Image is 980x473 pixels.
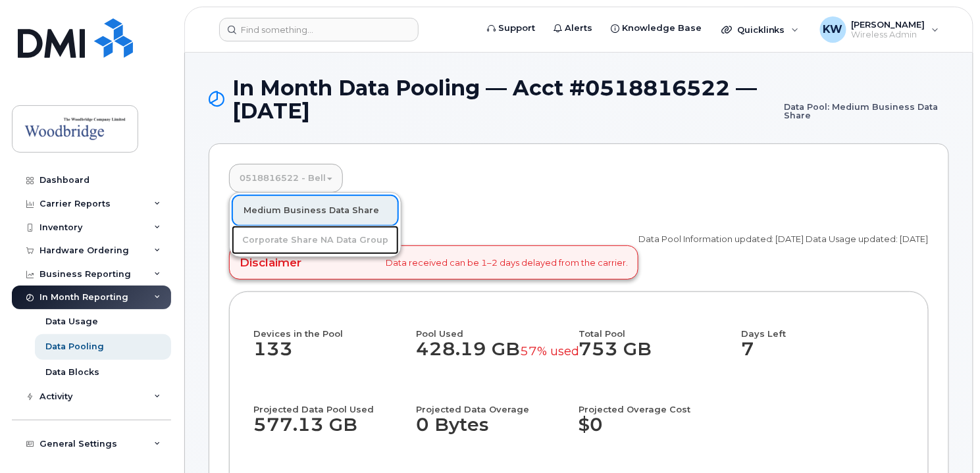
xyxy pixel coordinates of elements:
dd: 7 [742,339,904,373]
a: 0518816522 - Bell [229,164,343,193]
a: Corporate Share NA Data Group [232,226,399,255]
div: Data received can be 1–2 days delayed from the carrier. [229,245,638,280]
h4: Disclaimer [240,256,301,269]
h4: Pool Used [416,316,567,338]
h4: Total Pool [579,316,730,338]
h1: In Month Data Pooling — Acct #0518816522 — [DATE] [209,76,949,122]
dd: $0 [579,414,742,449]
a: Medium Business Data Share [232,195,399,226]
h4: Projected Overage Cost [579,391,742,414]
small: Data Pool: Medium Business Data Share [785,76,949,120]
dd: 0 Bytes [416,414,567,449]
dd: 428.19 GB [416,339,567,373]
dd: 577.13 GB [253,414,404,449]
h4: Projected Data Overage [416,391,567,414]
p: Data Pool Information updated: [DATE] Data Usage updated: [DATE] [638,233,929,245]
h4: Devices in the Pool [253,316,416,338]
h4: Days Left [742,316,904,338]
dd: 133 [253,339,416,373]
h4: Projected Data Pool Used [253,391,404,414]
small: 57% used [520,343,579,359]
dd: 753 GB [579,339,730,373]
